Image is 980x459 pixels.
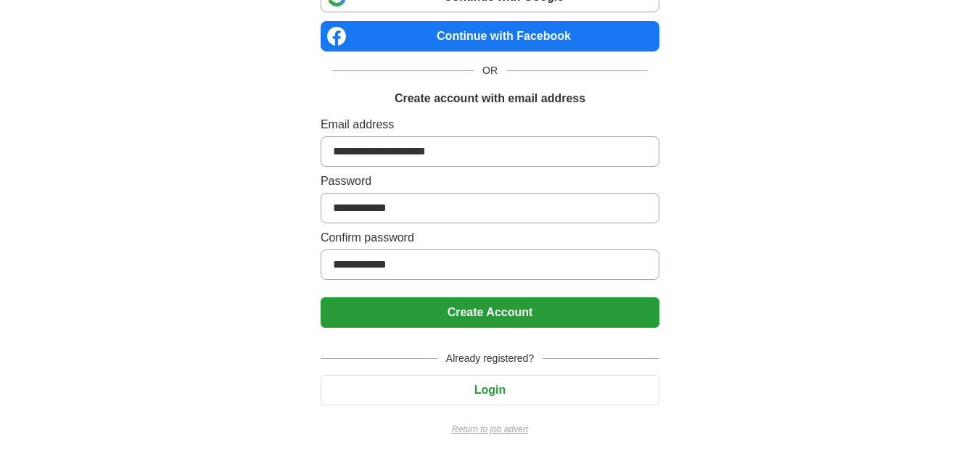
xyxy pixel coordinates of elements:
label: Password [321,173,659,190]
button: Create Account [321,297,659,328]
h1: Create account with email address [395,90,585,107]
label: Confirm password [321,229,659,247]
a: Continue with Facebook [321,21,659,51]
button: Login [321,375,659,405]
span: Already registered? [437,351,543,366]
a: Return to job advert [321,423,659,436]
span: OR [474,63,506,78]
label: Email address [321,116,659,133]
a: Login [321,384,659,396]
